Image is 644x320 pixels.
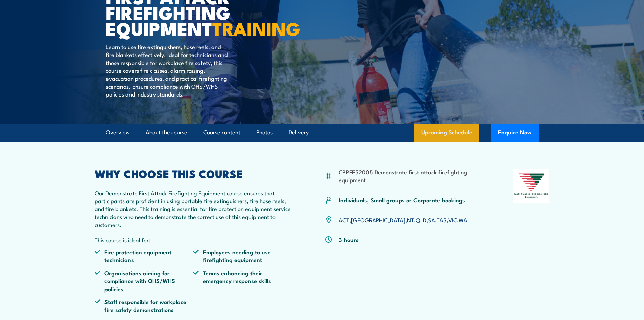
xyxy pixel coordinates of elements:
a: Delivery [289,124,309,142]
p: This course is ideal for: [95,236,292,244]
li: Staff responsible for workplace fire safety demonstrations [95,298,193,314]
a: ACT [339,216,349,224]
a: TAS [437,216,447,224]
a: Photos [256,124,273,142]
li: Teams enhancing their emergency response skills [193,269,292,293]
a: WA [459,216,467,224]
img: Nationally Recognised Training logo. [513,169,550,203]
button: Enquire Now [491,124,539,142]
strong: TRAINING [212,14,300,42]
a: [GEOGRAPHIC_DATA] [351,216,405,224]
li: Fire protection equipment technicians [95,248,193,264]
p: Learn to use fire extinguishers, hose reels, and fire blankets effectively. Ideal for technicians... [106,43,229,98]
li: Employees needing to use firefighting equipment [193,248,292,264]
a: NT [407,216,414,224]
li: Organisations aiming for compliance with OHS/WHS policies [95,269,193,293]
li: CPPFES2005 Demonstrate first attack firefighting equipment [339,168,480,184]
a: Overview [106,124,130,142]
a: Upcoming Schedule [414,124,479,142]
p: 3 hours [339,236,359,243]
p: Individuals, Small groups or Corporate bookings [339,196,465,204]
a: About the course [146,124,187,142]
a: QLD [416,216,426,224]
p: Our Demonstrate First Attack Firefighting Equipment course ensures that participants are proficie... [95,189,292,229]
h2: WHY CHOOSE THIS COURSE [95,169,292,178]
a: SA [428,216,435,224]
a: Course content [203,124,240,142]
a: VIC [448,216,457,224]
p: , , , , , , , [339,216,467,224]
